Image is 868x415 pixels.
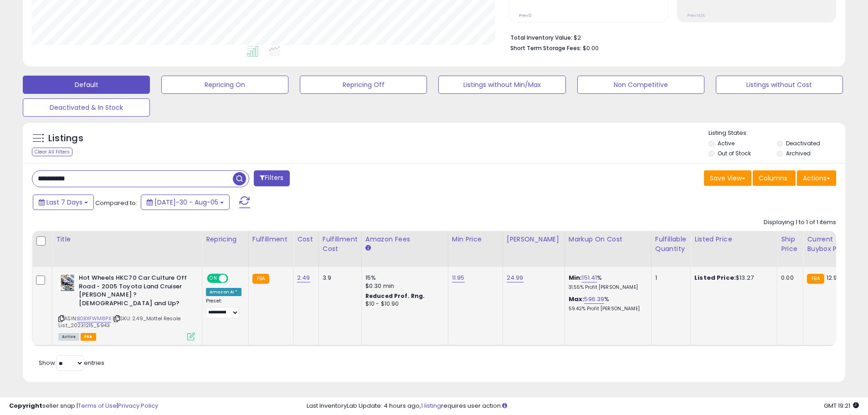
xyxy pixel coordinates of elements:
[39,359,104,367] span: Show: entries
[582,273,597,282] a: 151.41
[807,274,824,284] small: FBA
[161,76,288,94] button: Repricing On
[781,274,796,282] div: 0.00
[569,274,644,291] div: %
[206,288,241,296] div: Amazon AI *
[452,273,465,282] a: 11.95
[58,315,180,328] span: | SKU: 2.49_Mattel Resale List_20231215_5943
[704,170,751,186] button: Save View
[438,76,565,94] button: Listings without Min/Max
[718,139,734,147] label: Active
[569,295,585,303] b: Max:
[77,315,111,323] a: B0BXFWM8PX
[300,76,427,94] button: Repricing Off
[786,149,811,157] label: Archived
[718,149,751,157] label: Out of Stock
[118,401,158,410] a: Privacy Policy
[694,235,773,244] div: Listed Price
[46,198,82,207] span: Last 7 Days
[687,13,705,18] small: Prev: N/A
[78,401,117,410] a: Terms of Use
[655,235,687,254] div: Fulfillable Quantity
[716,76,843,94] button: Listings without Cost
[709,129,845,138] p: Listing States:
[827,273,841,282] span: 12.95
[510,44,581,52] b: Short Term Storage Fees:
[56,235,198,244] div: Title
[569,235,647,244] div: Markup on Cost
[23,76,150,94] button: Default
[9,402,158,410] div: seller snap | |
[254,170,289,186] button: Filters
[365,292,425,300] b: Reduced Prof. Rng.
[519,13,532,18] small: Prev: 0
[569,273,582,282] b: Min:
[507,273,524,282] a: 24.99
[753,170,796,186] button: Columns
[365,300,441,308] div: $10 - $10.90
[32,148,72,156] div: Clear All Filters
[95,199,137,207] span: Compared to:
[48,132,83,145] h5: Listings
[365,235,444,244] div: Amazon Fees
[323,274,354,282] div: 3.9
[421,401,441,410] a: 1 listing
[577,76,704,94] button: Non Competitive
[23,98,150,117] button: Deactivated & In Stock
[824,401,859,410] span: 2025-08-13 19:21 GMT
[206,235,245,244] div: Repricing
[365,274,441,282] div: 15%
[569,295,644,312] div: %
[307,402,859,410] div: Last InventoryLab Update: 4 hours ago, requires user action.
[58,274,77,292] img: 51KSAgsldbL._SL40_.jpg
[79,274,190,310] b: Hot Wheels HKC70 Car Culture Off Road - 2005 Toyota Land Cruiser [PERSON_NAME] ?[DEMOGRAPHIC_DATA...
[206,298,241,318] div: Preset:
[510,34,572,41] b: Total Inventory Value:
[297,235,315,244] div: Cost
[365,282,441,290] div: $0.30 min
[797,170,836,186] button: Actions
[569,284,644,291] p: 31.55% Profit [PERSON_NAME]
[807,235,854,254] div: Current Buybox Price
[141,195,230,210] button: [DATE]-30 - Aug-05
[569,306,644,312] p: 59.42% Profit [PERSON_NAME]
[583,44,599,52] span: $0.00
[452,235,499,244] div: Min Price
[565,231,651,267] th: The percentage added to the cost of goods (COGS) that forms the calculator for Min & Max prices.
[781,235,799,254] div: Ship Price
[764,218,836,227] div: Displaying 1 to 1 of 1 items
[33,195,94,210] button: Last 7 Days
[655,274,683,282] div: 1
[584,295,604,304] a: 596.39
[507,235,561,244] div: [PERSON_NAME]
[252,235,289,244] div: Fulfillment
[694,274,770,282] div: $13.27
[759,174,787,183] span: Columns
[154,198,218,207] span: [DATE]-30 - Aug-05
[208,275,219,282] span: ON
[323,235,358,254] div: Fulfillment Cost
[694,273,736,282] b: Listed Price:
[81,333,96,341] span: FBA
[58,274,195,339] div: ASIN:
[365,244,371,252] small: Amazon Fees.
[9,401,42,410] strong: Copyright
[786,139,820,147] label: Deactivated
[227,275,241,282] span: OFF
[510,31,829,42] li: $2
[297,273,310,282] a: 2.49
[252,274,269,284] small: FBA
[58,333,79,341] span: All listings currently available for purchase on Amazon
